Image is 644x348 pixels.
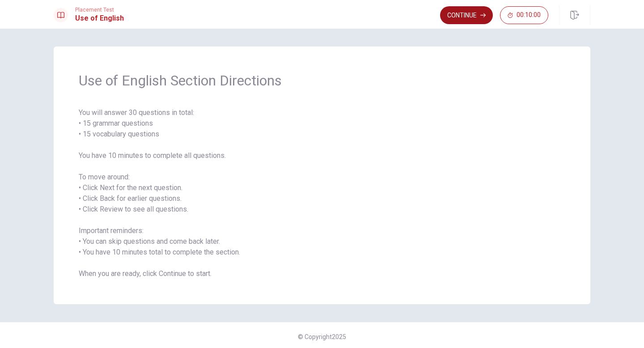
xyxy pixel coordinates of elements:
[79,72,565,89] span: Use of English Section Directions
[79,107,565,279] span: You will answer 30 questions in total: • 15 grammar questions • 15 vocabulary questions You have ...
[75,7,124,13] span: Placement Test
[75,13,124,24] h1: Use of English
[440,6,493,24] button: Continue
[298,333,346,340] span: © Copyright 2025
[500,6,548,24] button: 00:10:00
[517,12,541,19] span: 00:10:00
